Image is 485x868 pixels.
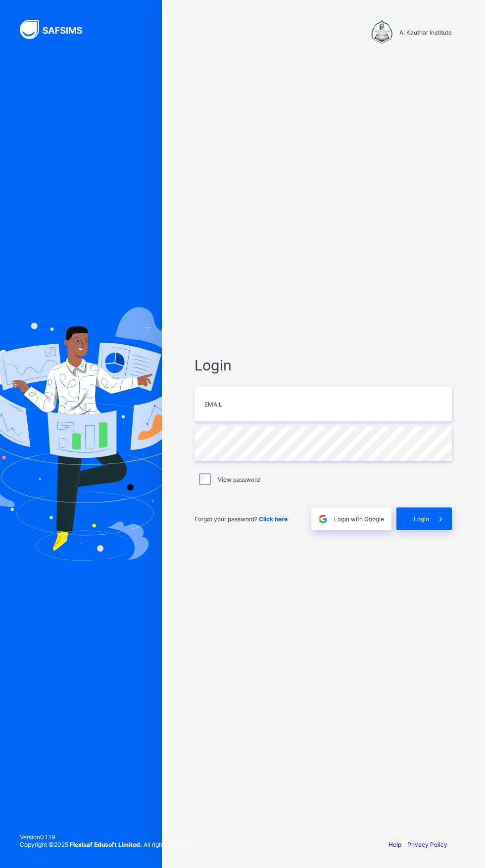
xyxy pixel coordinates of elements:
span: Forgot your password? [194,515,288,523]
img: SAFSIMS Logo [20,20,94,39]
span: Copyright © 2025 All rights reserved. [20,841,194,848]
span: Login [414,515,429,523]
a: Privacy Policy [407,841,447,848]
span: Version 0.1.19 [20,833,194,841]
img: google.396cfc9801f0270233282035f929180a.svg [317,513,329,525]
span: Login [194,357,452,374]
label: View password [218,476,260,483]
span: Login with Google [334,515,384,523]
a: Help [388,841,401,848]
strong: Flexisaf Edusoft Limited. [70,841,142,848]
span: Al Kauthar Institute [399,29,452,36]
a: Click here [259,515,288,523]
